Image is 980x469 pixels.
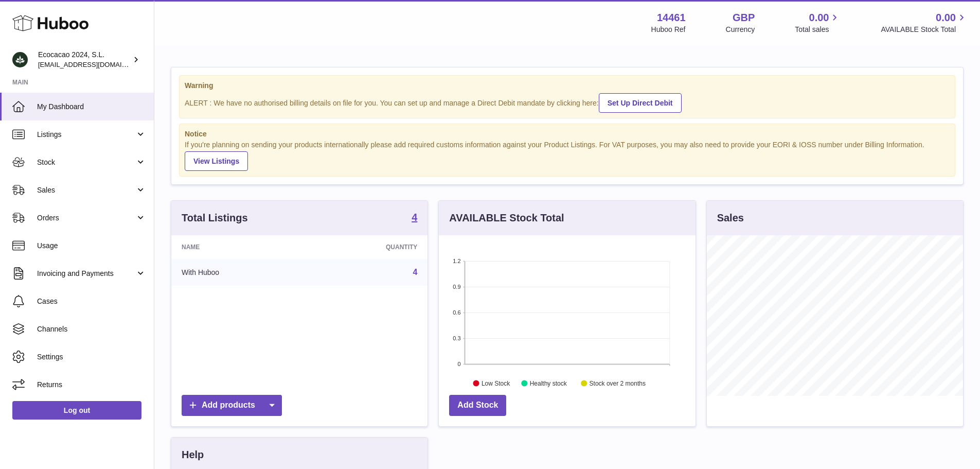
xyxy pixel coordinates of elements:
span: Settings [37,352,146,362]
strong: Notice [185,129,950,139]
strong: Warning [185,81,950,91]
span: Channels [37,324,146,334]
span: Sales [37,185,135,195]
text: 0 [458,361,461,367]
div: Ecocacao 2024, S.L. [38,50,131,70]
strong: 14461 [657,11,686,25]
text: Healthy stock [530,380,567,387]
text: 0.3 [453,335,461,341]
a: Add Stock [449,395,506,416]
span: Returns [37,380,146,390]
h3: Total Listings [182,211,248,225]
div: Huboo Ref [651,25,686,34]
text: Low Stock [482,380,510,387]
div: Currency [726,25,755,34]
span: Listings [37,130,135,140]
span: Orders [37,213,135,223]
span: [EMAIL_ADDRESS][DOMAIN_NAME] [38,60,151,68]
th: Quantity [307,235,427,259]
a: Set Up Direct Debit [599,93,682,113]
h3: AVAILABLE Stock Total [449,211,564,225]
a: 0.00 AVAILABLE Stock Total [881,11,968,34]
span: 0.00 [936,11,956,25]
td: With Huboo [171,259,307,286]
strong: 4 [412,212,417,222]
span: AVAILABLE Stock Total [881,25,968,34]
a: 4 [413,268,417,276]
h3: Help [182,448,204,462]
th: Name [171,235,307,259]
span: Stock [37,158,135,167]
span: Cases [37,297,146,306]
span: 0.00 [809,11,829,25]
span: Usage [37,241,146,251]
a: Add products [182,395,282,416]
text: 0.9 [453,284,461,290]
span: Total sales [795,25,841,34]
text: 0.6 [453,309,461,316]
div: If you're planning on sending your products internationally please add required customs informati... [185,140,950,171]
a: View Listings [185,151,248,171]
text: Stock over 2 months [590,380,646,387]
a: 4 [412,212,417,224]
img: internalAdmin-14461@internal.huboo.com [12,52,28,67]
text: 1.2 [453,258,461,264]
a: 0.00 Total sales [795,11,841,34]
span: My Dashboard [37,102,146,112]
h3: Sales [717,211,744,225]
a: Log out [12,401,141,420]
div: ALERT : We have no authorised billing details on file for you. You can set up and manage a Direct... [185,92,950,113]
strong: GBP [733,11,755,25]
span: Invoicing and Payments [37,269,135,279]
